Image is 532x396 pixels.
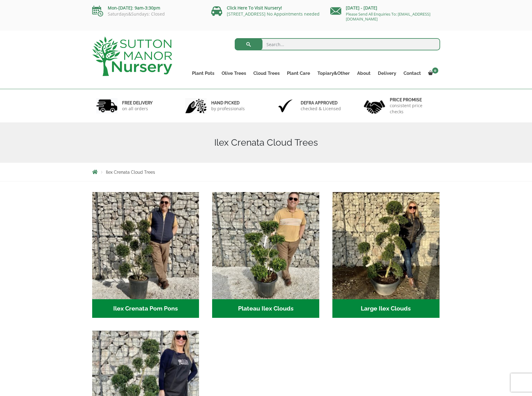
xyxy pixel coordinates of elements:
h2: Large Ilex Clouds [332,299,440,318]
h2: Ilex Crenata Pom Pons [92,299,199,318]
img: Plateau Ilex Clouds [212,192,319,299]
h1: Ilex Crenata Cloud Trees [92,137,440,148]
p: on all orders [122,106,153,112]
a: Visit product category Large Ilex Clouds [332,192,440,318]
a: Olive Trees [218,69,250,78]
img: logo [92,37,172,76]
img: 2.jpg [185,98,207,114]
h2: Plateau Ilex Clouds [212,299,319,318]
p: checked & Licensed [301,106,341,112]
p: Mon-[DATE]: 9am-3:30pm [92,4,202,12]
span: 0 [432,67,438,74]
h6: hand picked [211,100,245,106]
a: Click Here To Visit Nursery! [227,5,282,11]
a: Topiary&Other [314,69,353,78]
img: Ilex Crenata Pom Pons [92,192,199,299]
a: About [353,69,374,78]
img: 3.jpg [275,98,296,114]
a: Plant Care [283,69,314,78]
img: Large Ilex Clouds [332,192,440,299]
h6: Defra approved [301,100,341,106]
a: Delivery [374,69,400,78]
h6: FREE DELIVERY [122,100,153,106]
a: Cloud Trees [250,69,283,78]
a: Visit product category Ilex Crenata Pom Pons [92,192,199,318]
span: Ilex Crenata Cloud Trees [106,170,155,175]
a: Contact [400,69,425,78]
a: Plant Pots [188,69,218,78]
a: [STREET_ADDRESS] No Appointments needed [227,11,320,17]
nav: Breadcrumbs [92,169,440,174]
p: [DATE] - [DATE] [330,4,440,12]
p: by professionals [211,106,245,112]
p: consistent price checks [390,103,436,115]
img: 1.jpg [96,98,118,114]
p: Saturdays&Sundays: Closed [92,12,202,16]
input: Search... [235,38,440,50]
a: 0 [425,69,440,78]
a: Visit product category Plateau Ilex Clouds [212,192,319,318]
h6: Price promise [390,97,436,103]
a: Please Send All Enquiries To: [EMAIL_ADDRESS][DOMAIN_NAME] [346,11,430,22]
img: 4.jpg [364,96,385,115]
